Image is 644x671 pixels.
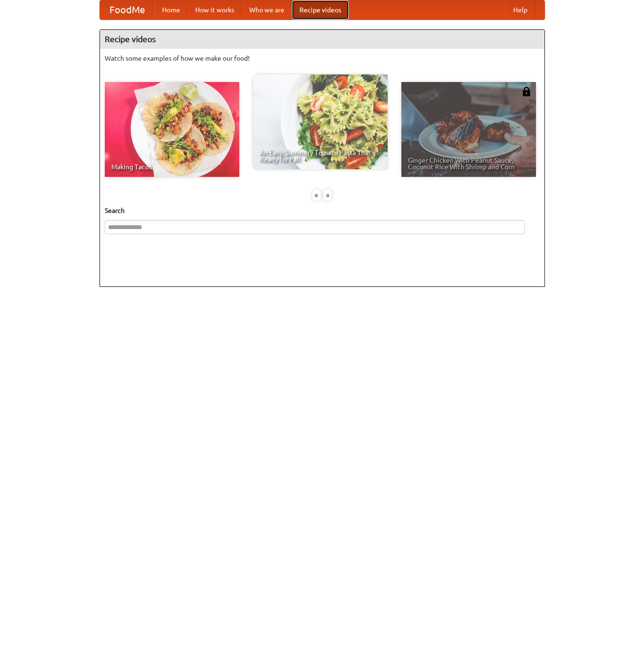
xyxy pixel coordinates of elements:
div: « [312,189,321,201]
a: Home [154,0,188,19]
a: Making Tacos [105,82,239,177]
a: Recipe videos [292,0,349,19]
div: » [323,189,332,201]
a: FoodMe [100,0,154,19]
a: Who we are [242,0,292,19]
span: Making Tacos [111,164,233,170]
a: How it works [188,0,242,19]
p: Watch some examples of how we make our food! [105,54,540,63]
a: An Easy, Summery Tomato Pasta That's Ready for Fall [253,74,388,169]
span: An Easy, Summery Tomato Pasta That's Ready for Fall [260,149,381,163]
img: 483408.png [522,87,531,96]
h5: Search [105,206,540,215]
a: Help [506,0,535,19]
h4: Recipe videos [100,30,544,49]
